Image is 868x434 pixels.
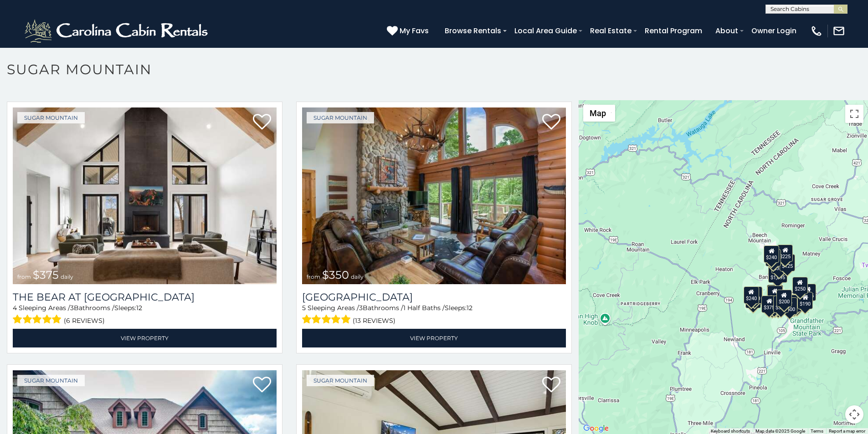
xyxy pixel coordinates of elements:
[307,112,374,123] a: Sugar Mountain
[136,304,142,312] span: 12
[747,23,801,39] a: Owner Login
[13,107,277,284] img: The Bear At Sugar Mountain
[302,303,566,327] div: Sleeping Areas / Bathrooms / Sleeps:
[829,429,865,434] a: Report a map error
[70,304,74,312] span: 3
[351,273,364,280] span: daily
[845,405,863,424] button: Map camera controls
[792,277,808,294] div: $250
[13,107,277,284] a: The Bear At Sugar Mountain from $375 daily
[302,291,566,303] a: [GEOGRAPHIC_DATA]
[13,291,277,303] a: The Bear At [GEOGRAPHIC_DATA]
[780,254,795,271] div: $125
[353,315,395,327] span: (13 reviews)
[302,107,566,284] a: Grouse Moor Lodge from $350 daily
[253,113,271,132] a: Add to favorites
[467,304,473,312] span: 12
[755,429,805,434] span: Map data ©2025 Google
[13,329,277,347] a: View Property
[542,113,560,132] a: Add to favorites
[253,376,271,395] a: Add to favorites
[403,304,445,312] span: 1 Half Baths /
[302,291,566,303] h3: Grouse Moor Lodge
[801,284,816,301] div: $155
[13,304,17,312] span: 4
[322,268,349,281] span: $350
[440,23,506,39] a: Browse Rentals
[510,23,581,39] a: Local Area Guide
[640,23,707,39] a: Rental Program
[767,286,783,303] div: $300
[302,329,566,347] a: View Property
[17,273,31,280] span: from
[387,25,431,37] a: My Favs
[768,266,787,283] div: $1,095
[542,376,560,395] a: Add to favorites
[774,296,789,313] div: $350
[767,285,782,302] div: $190
[764,245,780,263] div: $240
[798,292,813,309] div: $190
[810,25,823,37] img: phone-regular-white.png
[17,375,85,386] a: Sugar Mountain
[590,108,606,118] span: Map
[13,291,277,303] h3: The Bear At Sugar Mountain
[302,304,306,312] span: 5
[711,23,743,39] a: About
[33,268,59,281] span: $375
[302,107,566,284] img: Grouse Moor Lodge
[400,25,429,36] span: My Favs
[744,286,759,304] div: $240
[359,304,363,312] span: 3
[811,429,823,434] a: Terms
[17,112,85,123] a: Sugar Mountain
[23,17,212,45] img: White-1-2.png
[307,375,374,386] a: Sugar Mountain
[845,105,863,123] button: Toggle fullscreen view
[778,245,793,262] div: $225
[583,105,615,122] button: Change map style
[13,303,277,327] div: Sleeping Areas / Bathrooms / Sleeps:
[586,23,636,39] a: Real Estate
[307,273,320,280] span: from
[776,290,792,307] div: $200
[762,296,777,313] div: $375
[786,295,802,312] div: $195
[832,25,845,37] img: mail-regular-white.png
[61,273,73,280] span: daily
[64,315,105,327] span: (6 reviews)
